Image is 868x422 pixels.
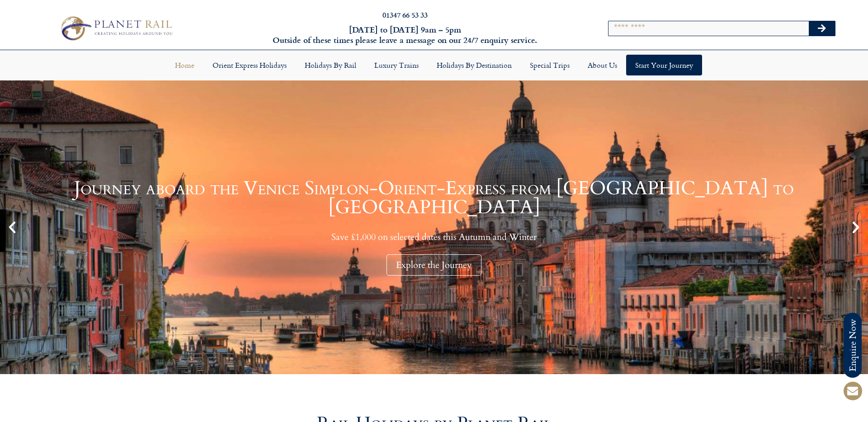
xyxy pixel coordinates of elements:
[23,179,845,217] h1: Journey aboard the Venice Simplon-Orient-Express from [GEOGRAPHIC_DATA] to [GEOGRAPHIC_DATA]
[296,55,365,75] a: Holidays by Rail
[5,220,20,235] div: Previous slide
[166,55,203,75] a: Home
[579,55,626,75] a: About Us
[203,55,296,75] a: Orient Express Holidays
[5,55,863,75] nav: Menu
[387,254,481,276] div: Explore the Journey
[848,220,863,235] div: Next slide
[626,55,702,75] a: Start your Journey
[23,231,845,243] p: Save £1,000 on selected dates this Autumn and Winter
[428,55,521,75] a: Holidays by Destination
[365,55,428,75] a: Luxury Trains
[382,9,428,20] a: 01347 66 53 33
[56,14,175,43] img: Planet Rail Train Holidays Logo
[234,24,576,46] h6: [DATE] to [DATE] 9am – 5pm Outside of these times please leave a message on our 24/7 enquiry serv...
[809,21,835,36] button: Search
[521,55,579,75] a: Special Trips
